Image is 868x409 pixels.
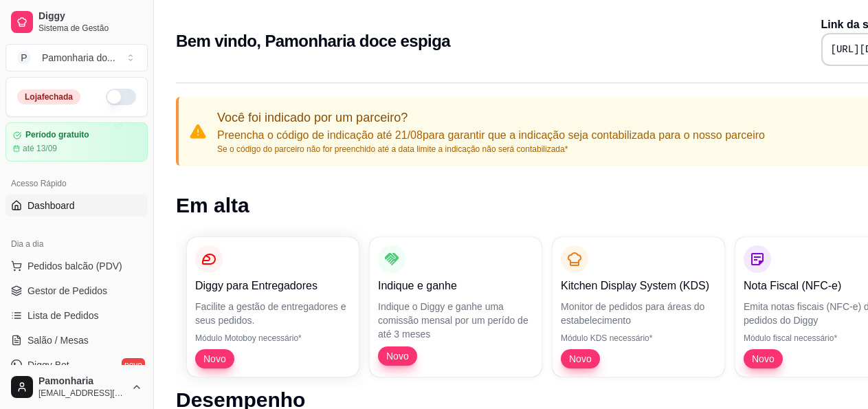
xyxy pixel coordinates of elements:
[5,195,148,217] a: Dashboard
[5,173,148,195] div: Acesso Rápido
[195,300,350,327] p: Facilite a gestão de entregadores e seus pedidos.
[561,278,716,294] p: Kitchen Display System (KDS)
[38,23,142,34] span: Sistema de Gestão
[746,352,780,366] span: Novo
[5,371,148,404] button: Pamonharia[EMAIL_ADDRESS][DOMAIN_NAME]
[38,388,126,399] span: [EMAIL_ADDRESS][DOMAIN_NAME]
[198,352,232,366] span: Novo
[5,329,148,351] a: Salão / Mesas
[176,30,450,52] h2: Bem vindo, Pamonharia doce espiga
[17,51,31,65] span: P
[27,259,122,273] span: Pedidos balcão (PDV)
[23,143,57,154] article: até 13/09
[381,349,414,363] span: Novo
[217,144,765,155] p: Se o código do parceiro não for preenchido até a data limite a indicação não será contabilizada*
[5,255,148,277] button: Pedidos balcão (PDV)
[553,237,724,377] button: Kitchen Display System (KDS)Monitor de pedidos para áreas do estabelecimentoMódulo KDS necessário...
[217,127,765,144] p: Preencha o código de indicação até 21/08 para garantir que a indicação seja contabilizada para o ...
[561,300,716,327] p: Monitor de pedidos para áreas do estabelecimento
[27,309,99,322] span: Lista de Pedidos
[27,358,69,372] span: Diggy Bot
[5,5,148,38] a: DiggySistema de Gestão
[106,89,136,105] button: Alterar Status
[378,278,533,294] p: Indique e ganhe
[561,333,716,344] p: Módulo KDS necessário*
[5,233,148,255] div: Dia a dia
[217,108,765,127] p: Você foi indicado por um parceiro?
[25,130,89,140] article: Período gratuito
[195,333,350,344] p: Módulo Motoboy necessário*
[5,280,148,302] a: Gestor de Pedidos
[38,10,142,23] span: Diggy
[27,199,75,212] span: Dashboard
[27,284,107,298] span: Gestor de Pedidos
[195,278,350,294] p: Diggy para Entregadores
[38,375,126,388] span: Pamonharia
[5,305,148,327] a: Lista de Pedidos
[370,237,542,377] button: Indique e ganheIndique o Diggy e ganhe uma comissão mensal por um perído de até 3 mesesNovo
[5,44,148,71] button: Select a team
[42,51,115,65] div: Pamonharia do ...
[5,354,148,376] a: Diggy Botnovo
[17,89,80,104] div: Loja fechada
[187,237,359,377] button: Diggy para EntregadoresFacilite a gestão de entregadores e seus pedidos.Módulo Motoboy necessário...
[378,300,533,341] p: Indique o Diggy e ganhe uma comissão mensal por um perído de até 3 meses
[564,352,597,366] span: Novo
[5,122,148,162] a: Período gratuitoaté 13/09
[27,333,89,347] span: Salão / Mesas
